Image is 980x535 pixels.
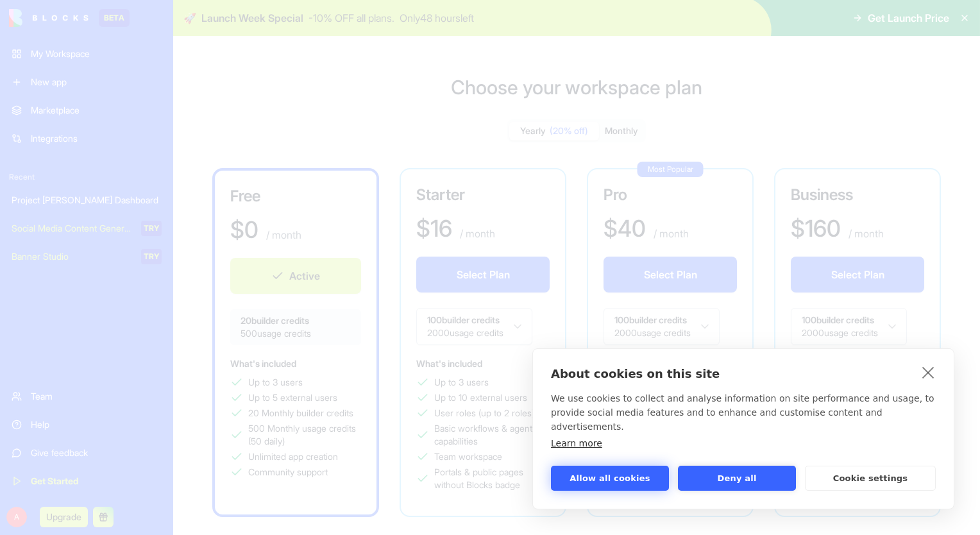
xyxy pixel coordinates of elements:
[551,438,602,448] a: Learn more
[805,466,936,491] button: Cookie settings
[551,466,669,491] button: Allow all cookies
[551,367,720,380] strong: About cookies on this site
[918,362,938,382] a: close
[551,391,936,434] p: We use cookies to collect and analyse information on site performance and usage, to provide socia...
[678,466,796,491] button: Deny all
